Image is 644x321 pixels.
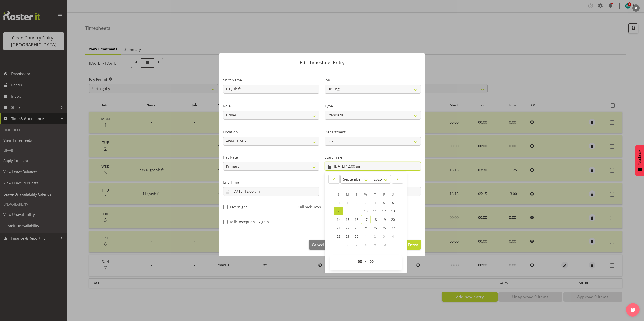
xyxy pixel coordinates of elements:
span: 6 [347,242,348,247]
a: 6 [388,199,397,207]
button: Feedback - Show survey [635,145,644,176]
span: 6 [392,201,394,205]
a: 9 [352,207,361,215]
input: Click to select... [325,162,421,171]
span: 11 [391,242,395,247]
span: 11 [373,209,377,213]
a: 30 [352,232,361,240]
button: Cancel [309,240,327,250]
span: 9 [356,209,357,213]
span: Feedback [638,150,642,165]
span: Cancel [312,242,324,248]
span: 14 [337,217,340,222]
span: 2 [356,201,357,205]
label: Pay Rate [223,155,319,160]
img: help-xxl-2.png [631,308,635,312]
span: 3 [365,201,367,205]
a: 15 [343,215,352,224]
a: 21 [334,224,343,232]
a: 8 [343,207,352,215]
span: 5 [383,201,385,205]
span: 4 [392,234,394,238]
span: : [365,257,366,268]
span: 15 [346,217,349,222]
label: Type [325,103,421,109]
a: 12 [379,207,388,215]
a: 4 [371,199,379,207]
a: 24 [361,224,371,232]
span: 30 [355,234,358,238]
label: Department [325,129,421,135]
span: 20 [391,217,395,222]
span: 10 [382,242,386,247]
span: 22 [346,226,349,230]
a: 1 [343,199,352,207]
a: 18 [371,215,379,224]
span: S [392,192,394,197]
span: 18 [373,217,377,222]
span: 7 [356,242,357,247]
label: End Time [223,180,319,185]
a: 26 [379,224,388,232]
p: Edit Timesheet Entry [223,60,421,65]
a: 3 [361,199,371,207]
span: 31 [337,201,340,205]
a: 10 [361,207,371,215]
span: 9 [374,242,376,247]
a: 16 [352,215,361,224]
input: Click to select... [223,187,319,196]
a: 17 [361,215,371,224]
span: 1 [347,201,348,205]
span: 19 [382,217,386,222]
span: W [364,192,367,197]
label: Job [325,77,421,83]
span: 8 [365,242,367,247]
span: 8 [347,209,348,213]
span: Update Entry [393,242,418,247]
a: 28 [334,232,343,240]
a: 19 [379,215,388,224]
span: 3 [383,234,385,238]
span: 17 [364,217,368,222]
a: 20 [388,215,397,224]
a: 7 [334,207,343,215]
span: 13 [391,209,395,213]
label: Location [223,129,319,135]
span: CallBack Days [295,205,321,209]
span: 21 [337,226,340,230]
span: T [356,192,357,197]
a: 5 [379,199,388,207]
span: 25 [373,226,377,230]
span: 10 [364,209,368,213]
label: Shift Name [223,77,319,83]
span: 5 [338,242,340,247]
a: 25 [371,224,379,232]
span: T [374,192,376,197]
a: 11 [371,207,379,215]
span: 7 [338,209,340,213]
span: M [346,192,349,197]
span: 16 [355,217,358,222]
span: Milk Reception - Nights [228,220,269,224]
a: 2 [352,199,361,207]
span: 24 [364,226,368,230]
span: Overnight [228,205,247,209]
a: 14 [334,215,343,224]
span: 2 [374,234,376,238]
span: 23 [355,226,358,230]
span: F [383,192,385,197]
a: 29 [343,232,352,240]
input: Shift Name [223,85,319,94]
span: 26 [382,226,386,230]
a: 23 [352,224,361,232]
span: 4 [374,201,376,205]
a: 13 [388,207,397,215]
a: 22 [343,224,352,232]
span: 29 [346,234,349,238]
span: 27 [391,226,395,230]
a: 27 [388,224,397,232]
label: Start Time [325,155,421,160]
span: S [338,192,340,197]
span: 1 [365,234,367,238]
label: Role [223,103,319,109]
